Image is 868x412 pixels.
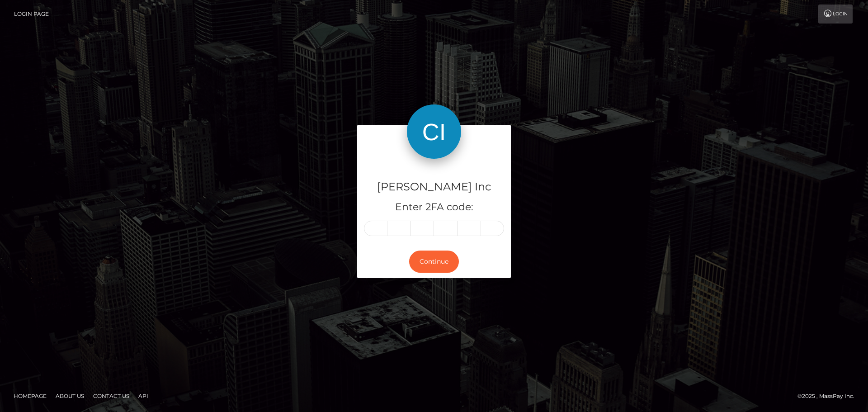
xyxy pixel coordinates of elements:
[10,389,50,403] a: Homepage
[364,200,504,214] h5: Enter 2FA code:
[14,5,49,24] a: Login Page
[818,5,853,24] a: Login
[409,251,459,273] button: Continue
[135,389,152,403] a: API
[407,104,461,159] img: Cindy Gallop Inc
[90,389,133,403] a: Contact Us
[797,391,861,401] div: © 2025 , MassPay Inc.
[52,389,88,403] a: About Us
[364,179,504,195] h4: [PERSON_NAME] Inc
